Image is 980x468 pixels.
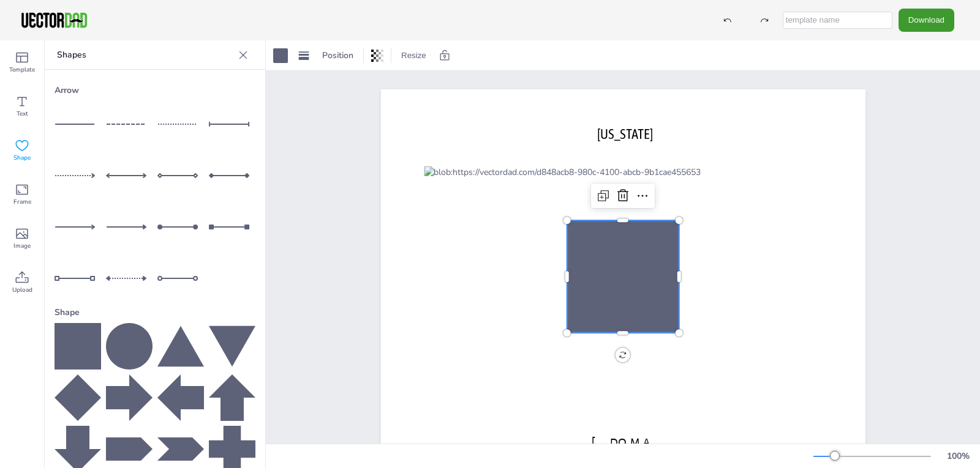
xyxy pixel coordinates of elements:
span: Upload [12,285,32,295]
span: Shape [13,153,31,163]
span: Frame [13,197,31,207]
span: Text [17,109,28,119]
img: VectorDad-1.png [20,11,89,29]
input: template name [783,12,892,29]
span: Template [9,65,35,75]
div: Shape [55,302,255,323]
p: Shapes [57,40,233,70]
span: Position [320,50,356,61]
button: Resize [396,46,431,65]
span: [US_STATE] [597,126,653,142]
button: Download [899,9,954,31]
span: Image [13,241,31,251]
div: 100 % [943,450,973,462]
div: Arrow [55,80,255,101]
